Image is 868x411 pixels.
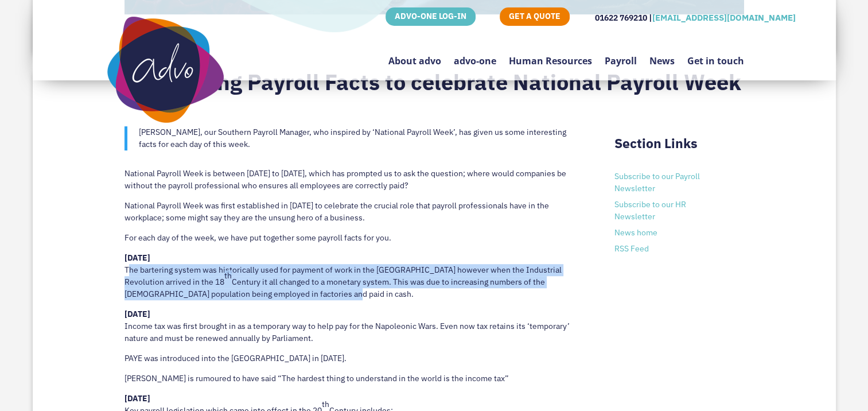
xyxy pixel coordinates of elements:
[124,232,581,252] p: For each day of the week, we have put together some payroll facts for you.
[386,7,476,26] a: ADVO-ONE LOG-IN
[124,309,150,319] strong: [DATE]
[124,168,581,200] p: National Payroll Week is between [DATE] to [DATE], which has prompted us to ask the question; whe...
[509,28,592,83] a: Human Resources
[124,253,150,263] strong: [DATE]
[614,199,686,222] a: Subscribe to our HR Newsletter
[605,28,637,83] a: Payroll
[224,270,232,281] sup: th
[500,7,570,26] a: GET A QUOTE
[614,171,700,193] a: Subscribe to our Payroll Newsletter
[124,69,744,101] h2: Interesting Payroll Facts to celebrate National Payroll Week
[124,252,581,308] p: The bartering system was historically used for payment of work in the [GEOGRAPHIC_DATA] however w...
[124,373,581,393] p: [PERSON_NAME] is rumoured to have said “The hardest thing to understand in the world is the incom...
[649,28,675,83] a: News
[614,227,657,238] a: News home
[614,243,649,254] a: RSS Feed
[124,308,581,352] p: Income tax was first brought in as a temporary way to help pay for the Napoleonic Wars. Even now ...
[139,126,581,150] p: [PERSON_NAME], our Southern Payroll Manager, who inspired by ‘National Payroll Week’, has given u...
[322,399,329,409] sup: th
[124,393,150,404] strong: [DATE]
[124,200,581,232] p: National Payroll Week was first established in [DATE] to celebrate the crucial role that payroll ...
[687,28,744,83] a: Get in touch
[454,28,496,83] a: advo-one
[652,12,796,23] a: [EMAIL_ADDRESS][DOMAIN_NAME]
[124,352,581,373] p: PAYE was introduced into the [GEOGRAPHIC_DATA] in [DATE].
[595,13,652,23] span: 01622 769210 |
[388,28,441,83] a: About advo
[614,135,744,157] h2: Section Links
